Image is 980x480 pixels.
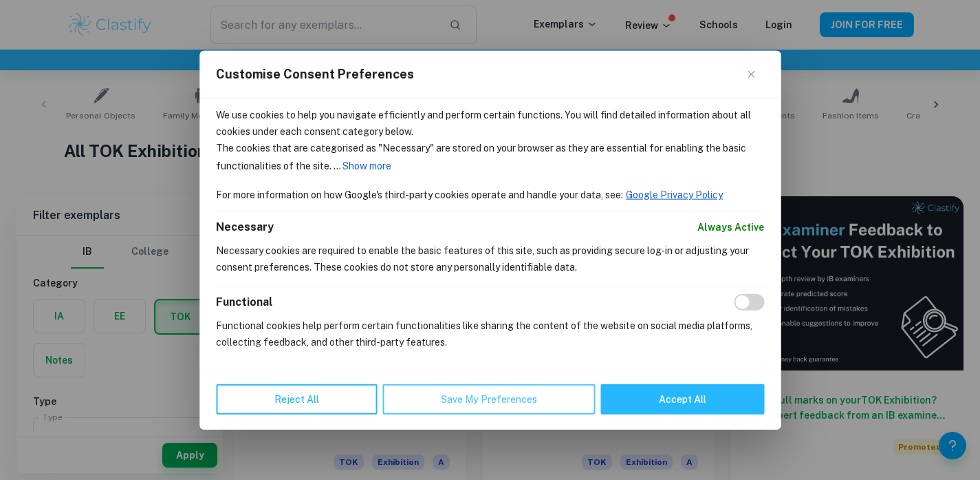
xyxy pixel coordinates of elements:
button: Show more [341,156,393,175]
button: Close [748,65,764,82]
button: Necessary [216,218,274,235]
button: Save My Preferences [382,384,595,415]
div: Customise Consent Preferences [199,50,781,430]
p: We use cookies to help you navigate efficiently and perform certain functions. You will find deta... [216,106,764,139]
p: For more information on how Google's third-party cookies operate and handle your data, see: [216,186,764,202]
input: Enable Functional [734,293,764,310]
p: The cookies that are categorised as "Necessary" are stored on your browser as they are essential ... [216,139,764,175]
button: Reject All [216,384,377,415]
p: Necessary cookies are required to enable the basic features of this site, such as providing secur... [216,242,764,275]
p: Functional cookies help perform certain functionalities like sharing the content of the website o... [216,317,764,350]
button: Accept All [600,384,764,415]
span: Always Active [697,218,764,235]
button: Functional [216,293,272,310]
img: Close [748,70,754,77]
span: Customise Consent Preferences [216,65,414,82]
a: Google Privacy Policy [625,188,723,200]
